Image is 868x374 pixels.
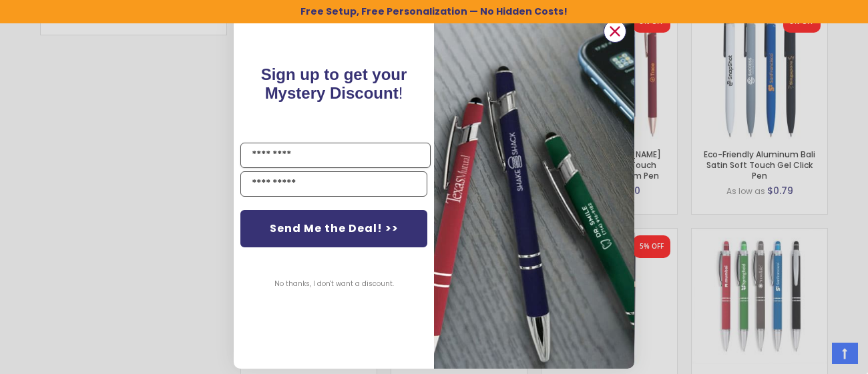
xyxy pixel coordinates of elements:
span: ! [261,65,407,102]
span: Sign up to get your Mystery Discount [261,65,407,102]
img: pop-up-image [434,13,634,369]
button: No thanks, I don't want a discount. [268,267,401,301]
button: Close dialog [604,20,626,43]
button: Send Me the Deal! >> [240,210,427,247]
